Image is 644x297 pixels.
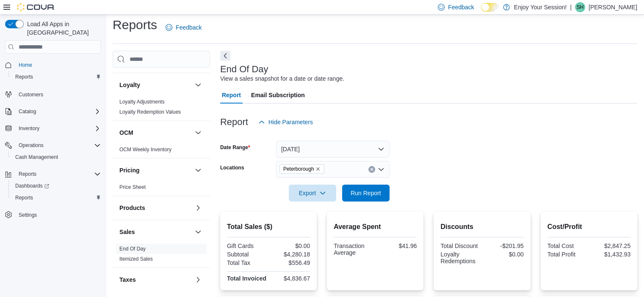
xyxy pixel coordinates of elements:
nav: Complex example [5,55,101,243]
span: Feedback [448,3,474,11]
span: Export [294,185,331,202]
div: Pricing [113,182,210,196]
span: Home [15,60,101,70]
button: Cash Management [8,151,104,163]
button: Products [119,204,191,212]
span: Report [222,87,241,104]
span: Cash Management [15,154,58,161]
button: Loyalty [193,80,203,90]
button: Inventory [2,123,104,134]
button: Pricing [119,166,191,174]
button: Customers [2,88,104,100]
span: Run Report [351,189,381,197]
span: Loyalty Redemption Values [119,109,181,115]
div: Loyalty Redemptions [440,251,480,264]
h3: Loyalty [119,81,140,89]
button: Taxes [119,275,191,284]
span: Dashboards [12,181,101,191]
a: End Of Day [119,246,146,252]
span: Reports [15,74,33,80]
span: Reports [15,169,101,179]
span: Reports [19,171,36,177]
div: View a sales snapshot for a date or date range. [220,74,344,83]
button: OCM [119,128,191,137]
h3: Report [220,117,248,127]
a: Price Sheet [119,184,146,190]
p: [PERSON_NAME] [589,2,637,12]
span: Reports [12,72,101,82]
button: Home [2,59,104,71]
button: Open list of options [378,166,384,173]
h3: Sales [119,228,135,236]
span: Catalog [15,106,101,117]
div: Sue Hachey [575,2,585,12]
span: Feedback [176,23,202,32]
strong: Total Invoiced [227,275,266,282]
a: OCM Weekly Inventory [119,147,171,153]
span: Price Sheet [119,184,146,191]
button: Reports [2,168,104,180]
h2: Cost/Profit [547,222,630,232]
span: Operations [15,140,101,150]
div: $41.96 [377,243,417,249]
button: Catalog [15,106,39,117]
a: Settings [15,210,40,220]
h3: Products [119,204,145,212]
a: Cash Management [12,152,61,162]
div: $2,847.25 [591,243,630,249]
a: Feedback [162,19,205,36]
span: Customers [15,89,101,99]
div: -$201.95 [484,243,524,249]
span: Hide Parameters [268,118,313,126]
div: $0.00 [484,251,524,258]
button: Sales [193,227,203,237]
div: $0.00 [270,243,310,249]
h1: Reports [113,16,157,33]
div: Total Discount [440,243,480,249]
button: Export [289,185,336,202]
span: Load All Apps in [GEOGRAPHIC_DATA] [24,20,101,37]
h2: Discounts [440,222,523,232]
button: Reports [15,169,40,179]
h3: End Of Day [220,64,268,74]
span: Settings [19,212,37,218]
span: Dashboards [15,183,49,189]
input: Dark Mode [481,3,499,12]
button: Taxes [193,275,203,285]
div: Gift Cards [227,243,267,249]
a: Customers [15,90,47,100]
h3: OCM [119,128,133,137]
label: Date Range [220,144,250,151]
button: Catalog [2,106,104,117]
div: Transaction Average [334,243,373,256]
div: Total Tax [227,259,267,266]
div: Subtotal [227,251,267,258]
span: Peterborough [283,165,314,173]
span: Settings [15,210,101,220]
span: Reports [15,194,33,201]
div: OCM [113,144,210,158]
button: Hide Parameters [255,114,316,131]
span: Itemized Sales [119,256,153,262]
button: Products [193,203,203,213]
span: Home [19,62,32,68]
div: Loyalty [113,97,210,120]
h2: Average Spent [334,222,417,232]
span: Email Subscription [251,87,305,104]
span: Reports [12,193,101,203]
a: Dashboards [8,180,104,192]
button: Reports [8,192,104,204]
span: Inventory [15,123,101,134]
div: Total Cost [547,243,587,249]
h2: Total Sales ($) [227,222,310,232]
div: $4,836.67 [270,275,310,282]
a: Itemized Sales [119,256,153,262]
span: Customers [19,91,43,98]
button: Next [220,51,230,61]
button: Run Report [342,185,390,202]
span: Catalog [19,108,36,115]
h3: Taxes [119,275,136,284]
a: Reports [12,72,36,82]
p: Enjoy Your Session! [514,2,567,12]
